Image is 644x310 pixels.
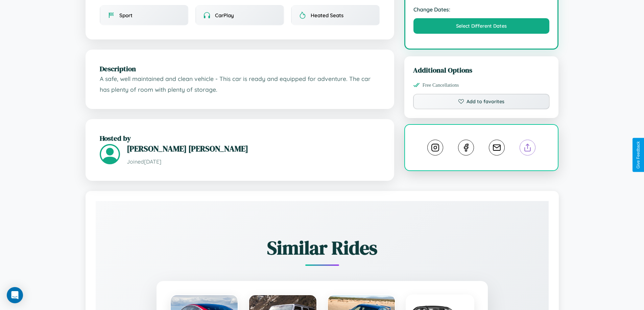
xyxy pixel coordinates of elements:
[413,6,550,13] strong: Change Dates:
[636,141,641,169] div: Give Feedback
[215,12,234,19] span: CarPlay
[413,18,550,34] button: Select Different Dates
[127,143,380,154] h3: [PERSON_NAME] [PERSON_NAME]
[127,157,380,167] p: Joined [DATE]
[100,64,380,74] h2: Description
[413,94,550,109] button: Add to favorites
[311,12,343,19] span: Heated Seats
[7,287,23,303] div: Open Intercom Messenger
[423,82,459,88] span: Free Cancellations
[100,133,380,143] h2: Hosted by
[119,235,525,261] h2: Similar Rides
[100,74,380,95] p: A safe, well maintained and clean vehicle - This car is ready and equipped for adventure. The car...
[119,12,133,19] span: Sport
[413,65,550,75] h3: Additional Options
